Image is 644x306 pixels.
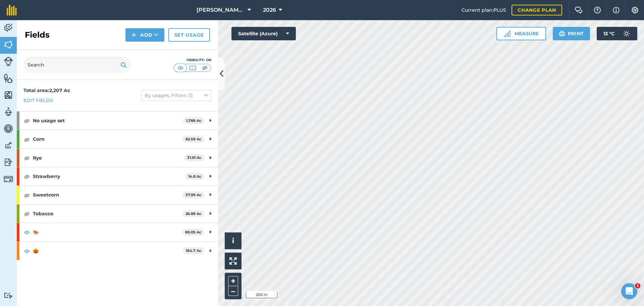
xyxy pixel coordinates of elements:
[174,57,211,63] div: Visibility: On
[176,64,185,71] img: svg+xml;base64,PHN2ZyB4bWxucz0iaHR0cDovL3d3dy53My5vcmcvMjAwMC9zdmciIHdpZHRoPSI1MCIgaGVpZ2h0PSI0MC...
[33,205,182,223] strong: Tobacco
[33,242,183,260] strong: 🎃
[23,87,70,93] strong: Total area : 2,207 Ac
[231,27,296,40] button: Satellite (Azure)
[7,5,17,15] img: fieldmargin Logo
[24,135,30,143] img: svg+xml;base64,PHN2ZyB4bWxucz0iaHR0cDovL3d3dy53My5vcmcvMjAwMC9zdmciIHdpZHRoPSIxOCIgaGVpZ2h0PSIyNC...
[263,6,276,14] span: 2026
[24,172,30,180] img: svg+xml;base64,PHN2ZyB4bWxucz0iaHR0cDovL3d3dy53My5vcmcvMjAwMC9zdmciIHdpZHRoPSIxOCIgaGVpZ2h0PSIyNC...
[225,232,241,249] button: i
[17,112,218,130] div: No usage set1,789 Ac
[131,31,136,39] img: svg+xml;base64,PHN2ZyB4bWxucz0iaHR0cDovL3d3dy53My5vcmcvMjAwMC9zdmciIHdpZHRoPSIxNCIgaGVpZ2h0PSIyNC...
[4,140,13,150] img: svg+xml;base64,PD94bWwgdmVyc2lvbj0iMS4wIiBlbmNvZGluZz0idXRmLTgiPz4KPCEtLSBHZW5lcmF0b3I6IEFkb2JlIE...
[232,236,234,245] span: i
[17,167,218,185] div: Strawberry14.8 Ac
[142,90,211,101] button: By usages, Filters (1)
[33,167,185,185] strong: Strawberry
[17,186,218,204] div: Sweetcorn37.99 Ac
[635,283,640,289] span: 1
[24,191,30,199] img: svg+xml;base64,PHN2ZyB4bWxucz0iaHR0cDovL3d3dy53My5vcmcvMjAwMC9zdmciIHdpZHRoPSIxOCIgaGVpZ2h0PSIyNC...
[125,28,164,42] button: Add
[17,223,218,241] div: 🍉80.05 Ac
[201,64,209,71] img: svg+xml;base64,PHN2ZyB4bWxucz0iaHR0cDovL3d3dy53My5vcmcvMjAwMC9zdmciIHdpZHRoPSI1MCIgaGVpZ2h0PSI0MC...
[17,149,218,167] div: Rye31.01 Ac
[4,57,13,66] img: svg+xml;base64,PD94bWwgdmVyc2lvbj0iMS4wIiBlbmNvZGluZz0idXRmLTgiPz4KPCEtLSBHZW5lcmF0b3I6IEFkb2JlIE...
[4,124,13,134] img: svg+xml;base64,PD94bWwgdmVyc2lvbj0iMS4wIiBlbmNvZGluZz0idXRmLTgiPz4KPCEtLSBHZW5lcmF0b3I6IEFkb2JlIE...
[197,6,245,14] span: [PERSON_NAME] Family Farms
[24,228,30,236] img: svg+xml;base64,PHN2ZyB4bWxucz0iaHR0cDovL3d3dy53My5vcmcvMjAwMC9zdmciIHdpZHRoPSIxOCIgaGVpZ2h0PSIyNC...
[185,192,202,197] strong: 37.99 Ac
[17,205,218,223] div: Tobacco26.89 Ac
[185,230,202,234] strong: 80.05 Ac
[25,30,50,40] h2: Fields
[631,7,639,13] img: A cog icon
[613,6,620,14] img: svg+xml;base64,PHN2ZyB4bWxucz0iaHR0cDovL3d3dy53My5vcmcvMjAwMC9zdmciIHdpZHRoPSIxNyIgaGVpZ2h0PSIxNy...
[120,61,127,69] img: svg+xml;base64,PHN2ZyB4bWxucz0iaHR0cDovL3d3dy53My5vcmcvMjAwMC9zdmciIHdpZHRoPSIxOSIgaGVpZ2h0PSIyNC...
[4,23,13,33] img: svg+xml;base64,PD94bWwgdmVyc2lvbj0iMS4wIiBlbmNvZGluZz0idXRmLTgiPz4KPCEtLSBHZW5lcmF0b3I6IEFkb2JlIE...
[4,90,13,100] img: svg+xml;base64,PHN2ZyB4bWxucz0iaHR0cDovL3d3dy53My5vcmcvMjAwMC9zdmciIHdpZHRoPSI1NiIgaGVpZ2h0PSI2MC...
[553,27,590,40] button: Print
[621,283,637,299] iframe: Intercom live chat
[4,107,13,117] img: svg+xml;base64,PD94bWwgdmVyc2lvbj0iMS4wIiBlbmNvZGluZz0idXRmLTgiPz4KPCEtLSBHZW5lcmF0b3I6IEFkb2JlIE...
[504,30,511,37] img: Ruler icon
[185,211,202,216] strong: 26.89 Ac
[33,149,184,167] strong: Rye
[17,130,218,148] div: Corn62.59 Ac
[23,97,53,104] a: Edit fields
[23,57,131,73] input: Search
[185,137,202,141] strong: 62.59 Ac
[228,286,238,296] button: –
[4,292,13,299] img: svg+xml;base64,PD94bWwgdmVyc2lvbj0iMS4wIiBlbmNvZGluZz0idXRmLTgiPz4KPCEtLSBHZW5lcmF0b3I6IEFkb2JlIE...
[188,174,202,179] strong: 14.8 Ac
[33,130,182,148] strong: Corn
[24,117,30,125] img: svg+xml;base64,PHN2ZyB4bWxucz0iaHR0cDovL3d3dy53My5vcmcvMjAwMC9zdmciIHdpZHRoPSIxOCIgaGVpZ2h0PSIyNC...
[4,174,13,184] img: svg+xml;base64,PD94bWwgdmVyc2lvbj0iMS4wIiBlbmNvZGluZz0idXRmLTgiPz4KPCEtLSBHZW5lcmF0b3I6IEFkb2JlIE...
[168,28,210,42] a: Set usage
[186,118,202,123] strong: 1,789 Ac
[33,223,182,241] strong: 🍉
[4,157,13,167] img: svg+xml;base64,PD94bWwgdmVyc2lvbj0iMS4wIiBlbmNvZGluZz0idXRmLTgiPz4KPCEtLSBHZW5lcmF0b3I6IEFkb2JlIE...
[24,210,30,218] img: svg+xml;base64,PHN2ZyB4bWxucz0iaHR0cDovL3d3dy53My5vcmcvMjAwMC9zdmciIHdpZHRoPSIxOCIgaGVpZ2h0PSIyNC...
[24,247,30,255] img: svg+xml;base64,PHN2ZyB4bWxucz0iaHR0cDovL3d3dy53My5vcmcvMjAwMC9zdmciIHdpZHRoPSIxOCIgaGVpZ2h0PSIyNC...
[496,27,546,40] button: Measure
[17,242,218,260] div: 🎃164.7 Ac
[512,5,562,15] a: Change plan
[4,73,13,83] img: svg+xml;base64,PHN2ZyB4bWxucz0iaHR0cDovL3d3dy53My5vcmcvMjAwMC9zdmciIHdpZHRoPSI1NiIgaGVpZ2h0PSI2MC...
[4,40,13,50] img: svg+xml;base64,PHN2ZyB4bWxucz0iaHR0cDovL3d3dy53My5vcmcvMjAwMC9zdmciIHdpZHRoPSI1NiIgaGVpZ2h0PSI2MC...
[33,186,182,204] strong: Sweetcorn
[228,276,238,286] button: +
[559,30,565,38] img: svg+xml;base64,PHN2ZyB4bWxucz0iaHR0cDovL3d3dy53My5vcmcvMjAwMC9zdmciIHdpZHRoPSIxOSIgaGVpZ2h0PSIyNC...
[462,6,506,14] span: Current plan : PLUS
[603,27,614,40] span: 13 ° C
[187,155,202,160] strong: 31.01 Ac
[620,27,633,40] img: svg+xml;base64,PD94bWwgdmVyc2lvbj0iMS4wIiBlbmNvZGluZz0idXRmLTgiPz4KPCEtLSBHZW5lcmF0b3I6IEFkb2JlIE...
[597,27,637,40] button: 13 °C
[593,7,601,13] img: A question mark icon
[189,64,197,71] img: svg+xml;base64,PHN2ZyB4bWxucz0iaHR0cDovL3d3dy53My5vcmcvMjAwMC9zdmciIHdpZHRoPSI1MCIgaGVpZ2h0PSI0MC...
[24,154,30,162] img: svg+xml;base64,PHN2ZyB4bWxucz0iaHR0cDovL3d3dy53My5vcmcvMjAwMC9zdmciIHdpZHRoPSIxOCIgaGVpZ2h0PSIyNC...
[229,257,237,265] img: Four arrows, one pointing top left, one top right, one bottom right and the last bottom left
[186,248,202,253] strong: 164.7 Ac
[575,7,583,13] img: Two speech bubbles overlapping with the left bubble in the forefront
[33,112,183,130] strong: No usage set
